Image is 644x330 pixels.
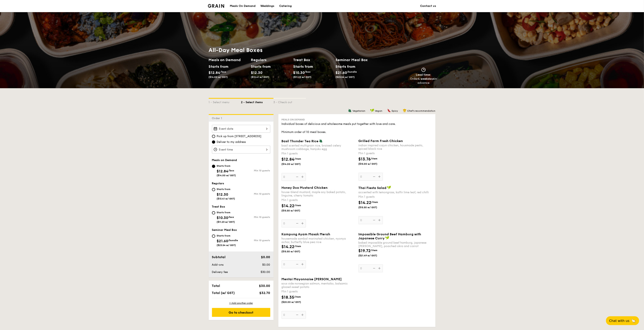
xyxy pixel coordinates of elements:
[259,291,270,295] span: $32.70
[282,290,355,294] div: Min 1 guests
[217,134,262,138] span: Pick up from [STREET_ADDRESS]
[217,239,228,243] span: $21.60
[370,109,374,112] img: icon-vegan.f8ff3823.svg
[208,4,224,8] a: Logotype
[282,282,355,289] div: sous vide norwegian salmon, mentaiko, balsamic glazed sweet potato
[282,250,309,253] span: ($15.50 w/ GST)
[385,236,389,240] img: icon-vegan.f8ff3823.svg
[212,235,215,238] input: Starts from$21.60/bundle($23.54 w/ GST)Min 10 guests
[295,157,301,160] span: /item
[359,144,432,151] div: indian inspired cajun chicken, housmade pesto, spiced black rice
[209,57,248,63] h2: Meals on Demand
[217,215,228,220] span: $10.30
[212,211,215,214] input: Starts from$10.30/box($11.23 w/ GST)Min 10 guests
[217,192,228,197] span: $12.30
[282,295,294,300] span: $18.35
[212,255,226,259] span: Subtotal
[282,157,295,162] span: $12.84
[241,216,270,219] div: Min 10 guests
[212,228,237,232] span: Seminar Meal Box
[261,255,270,259] span: $0.00
[410,77,437,85] div: Order in advance
[347,70,357,73] span: /bundle
[241,239,270,242] div: Min 10 guests
[212,205,225,208] span: Treat Box
[359,195,432,199] div: Min 1 guests
[359,206,386,209] span: ($15.50 w/ GST)
[251,64,269,70] div: Starts from
[282,139,319,143] span: Basil Thunder Tea Rice
[336,70,347,75] span: $21.60
[228,239,238,242] span: /bundle
[212,182,224,185] span: Regulars
[212,301,270,305] div: + Add another order
[336,57,378,63] h2: Seminar Meal Box
[209,76,228,79] span: ($14.00 w/ GST)
[282,144,355,151] div: basil scented multigrain rice, braised celery mushroom cabbage, hanjuku egg
[387,109,391,112] img: icon-spicy.37a8142b.svg
[282,198,355,202] div: Min 1 guests
[259,284,270,288] span: $30.00
[212,140,215,144] input: Deliver to my address
[282,237,355,244] div: housemade sambal marinated chicken, nyonya achar, butterfly blue pea rice
[262,263,270,266] span: $0.00
[336,64,355,70] div: Starts from
[282,186,328,190] span: Honey Duo Mustard Chicken
[217,140,246,144] span: Deliver to my address
[212,284,220,288] span: Total
[359,139,403,143] span: Grilled Farm Fresh Chicken
[217,234,238,237] div: Starts from
[392,109,398,112] span: Spicy
[293,76,312,79] span: ($11.23 w/ GST)
[282,232,330,236] span: Kampung Ayam Masak Merah
[212,263,224,266] span: Add-ons
[359,254,386,257] span: ($21.49 w/ GST)
[212,135,215,138] input: Pick up from [STREET_ADDRESS]
[371,249,378,252] span: /item
[375,109,382,112] span: Vegan
[359,162,386,166] span: ($15.00 w/ GST)
[241,99,274,104] div: 2 - Select items
[212,158,237,162] span: Meals on Demand
[420,68,427,72] img: icon-clock.2db775ea.svg
[212,117,224,120] span: Order 1
[209,47,378,54] h1: All-Day Meal Boxes
[217,197,235,200] span: ($13.41 w/ GST)
[305,70,311,73] span: /box
[212,146,270,154] input: Event time
[293,64,311,70] div: Starts from
[606,316,639,325] button: Chat with us🦙
[217,164,236,168] div: Starts from
[251,70,263,75] span: $12.30
[209,99,241,104] div: 1 - Select menu
[407,109,435,112] span: Chef's recommendation
[282,209,309,212] span: ($15.50 w/ GST)
[359,151,432,155] div: Min 1 guests
[282,152,355,156] div: Min 1 guests
[251,57,290,63] h2: Regulars
[359,248,371,253] span: $19.72
[209,64,227,70] div: Starts from
[212,270,228,274] span: Delivery fee
[209,70,220,75] span: $12.84
[293,70,305,75] span: $10.30
[387,186,391,189] img: icon-vegan.f8ff3823.svg
[359,157,371,162] span: $13.76
[228,216,234,219] span: /box
[217,211,235,214] div: Starts from
[352,109,365,112] span: Vegetarian
[217,221,235,223] span: ($11.23 w/ GST)
[282,300,309,304] span: ($20.00 w/ GST)
[282,190,355,197] div: house-blend mustard, maple soy baked potato, linguine, cherry tomato
[371,157,378,160] span: /item
[295,245,301,248] span: /item
[359,241,432,248] div: baked impossible ground beef hamburg, japanese [PERSON_NAME], poached okra and carrot
[217,174,236,177] span: ($14.00 w/ GST)
[294,295,301,298] span: /item
[418,77,434,81] strong: 4 weekdays
[241,192,270,195] div: Min 10 guests
[359,191,432,194] div: accented with lemongrass, kaffir lime leaf, red chilli
[212,165,215,168] input: Starts from$12.84/box($14.00 w/ GST)Min 10 guests
[403,109,407,112] img: icon-chef-hat.a58ddaea.svg
[220,70,226,73] span: /box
